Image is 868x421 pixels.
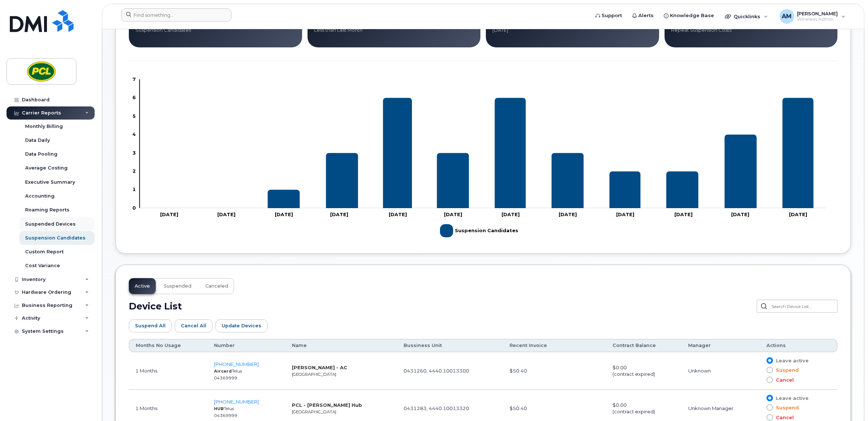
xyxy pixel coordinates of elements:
th: Recent Invoice [503,339,606,352]
th: Months No Usage [129,339,207,352]
a: Alerts [627,8,659,23]
span: Alerts [638,12,654,19]
g: Chart [132,76,826,240]
p: [DATE] [492,27,653,34]
span: Cancel [773,414,794,421]
g: Suspension Candidates [153,98,814,208]
strong: [PERSON_NAME] - AC [292,365,347,370]
th: Number [207,339,285,352]
a: [PHONE_NUMBER] [214,399,259,405]
span: Knowledge Base [670,12,714,19]
tspan: 2 [132,168,136,174]
th: Manager [682,339,760,352]
span: Cancel All [181,322,206,329]
span: (contract expired) [613,371,655,377]
tspan: 3 [132,150,136,156]
button: Update Devices [215,319,267,332]
small: Telus 04369999 [214,406,237,418]
div: Ajay Meena [774,9,851,24]
td: Unknown [682,352,760,390]
span: Support [602,12,622,19]
span: Suspend All [135,322,166,329]
tspan: [DATE] [674,211,693,217]
th: Actions [760,339,837,352]
tspan: [DATE] [732,211,750,217]
small: [GEOGRAPHIC_DATA] [292,372,336,377]
tspan: [DATE] [389,211,407,217]
input: Find something... [121,8,231,22]
span: Canceled [205,283,228,289]
tspan: [DATE] [616,211,634,217]
a: Support [590,8,627,23]
td: $0.00 [606,352,682,390]
tspan: [DATE] [330,211,348,217]
small: Telus 04369999 [214,369,242,381]
a: [PHONE_NUMBER] [214,361,259,367]
span: Suspended [164,283,191,289]
tspan: [DATE] [789,211,808,217]
span: AM [782,12,792,21]
tspan: [DATE] [559,211,577,217]
p: Less than Last Month [314,27,474,34]
span: Suspend [773,367,799,374]
tspan: [DATE] [160,211,179,217]
small: [GEOGRAPHIC_DATA] [292,409,336,414]
g: Legend [440,221,518,240]
span: Quicklinks [734,13,760,19]
span: [PERSON_NAME] [797,11,838,16]
button: Suspend All [129,319,172,332]
td: 1 Months [129,352,207,390]
g: Suspension Candidates [440,221,518,240]
strong: HUB [214,406,224,411]
tspan: 5 [132,113,136,119]
td: 0431260, 4440.10013300 [397,352,503,390]
p: Repeat Suspension Costs [671,27,831,34]
tspan: 6 [132,95,136,101]
th: Contract Balance [606,339,682,352]
span: Leave active [773,357,809,364]
tspan: 1 [132,187,136,192]
input: Search Device List... [757,300,837,313]
tspan: [DATE] [502,211,520,217]
h2: Device List [129,301,182,312]
span: Leave active [773,395,809,402]
button: Cancel All [175,319,213,332]
a: Knowledge Base [659,8,719,23]
p: Suspension Candidates [135,27,296,34]
strong: Aircard [214,369,232,374]
th: Name [285,339,397,352]
tspan: 0 [132,205,136,211]
span: Wireless Admin [797,16,838,22]
div: Quicklinks [720,9,773,24]
span: (contract expired) [613,409,655,414]
tspan: [DATE] [444,211,463,217]
tspan: 7 [132,76,136,82]
span: Cancel [773,377,794,383]
span: Suspend [773,404,799,411]
td: $50.40 [503,352,606,390]
strong: PCL - [PERSON_NAME] Hub [292,402,362,408]
tspan: [DATE] [217,211,235,217]
tspan: 4 [132,131,136,137]
tspan: [DATE] [275,211,293,217]
span: Update Devices [222,322,261,329]
th: Bussiness Unit [397,339,503,352]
